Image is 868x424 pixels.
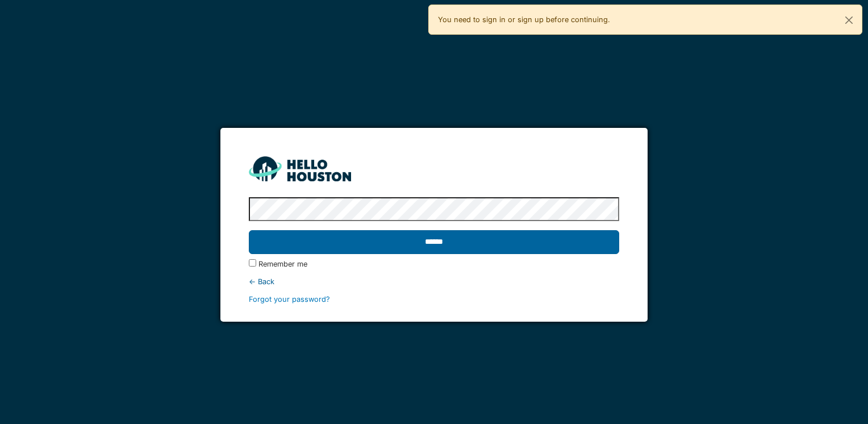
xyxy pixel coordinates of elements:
div: ← Back [249,276,619,287]
a: Forgot your password? [249,295,330,304]
label: Remember me [258,259,307,269]
div: You need to sign in or sign up before continuing. [428,5,862,35]
img: HH_line-BYnF2_Hg.png [249,156,351,181]
button: Close [836,5,862,35]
